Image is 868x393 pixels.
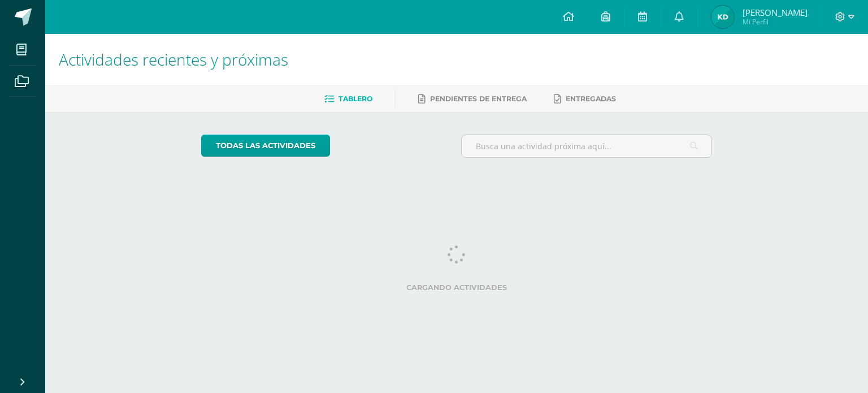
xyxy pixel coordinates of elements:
[566,94,616,103] span: Entregadas
[418,90,527,108] a: Pendientes de entrega
[201,135,330,157] a: todas las Actividades
[201,283,713,292] label: Cargando actividades
[462,135,712,157] input: Busca una actividad próxima aquí...
[743,7,808,18] span: [PERSON_NAME]
[338,94,372,103] span: Tablero
[324,90,372,108] a: Tablero
[711,6,734,28] img: 4b70fde962b89395a610c1d11ccac60f.png
[430,94,527,103] span: Pendientes de entrega
[554,90,616,108] a: Entregadas
[59,49,288,70] span: Actividades recientes y próximas
[743,17,808,27] span: Mi Perfil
